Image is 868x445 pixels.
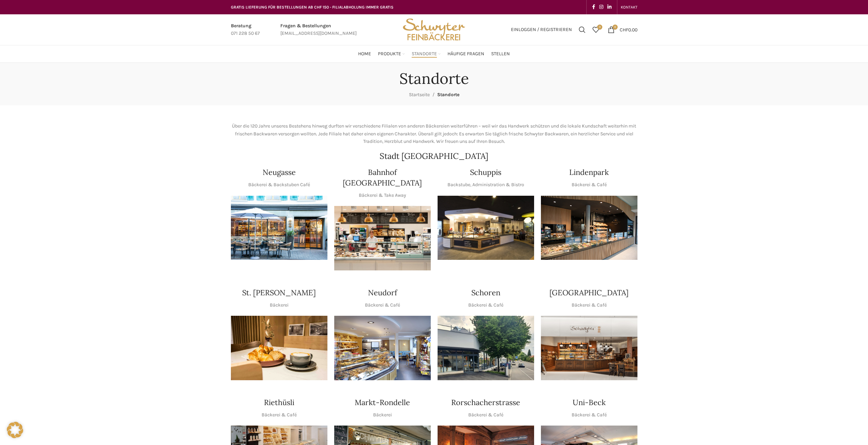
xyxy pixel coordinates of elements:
[438,196,534,260] img: 150130-Schwyter-013
[617,0,641,14] div: Secondary navigation
[438,316,534,380] div: 1 / 1
[334,316,431,380] img: Neudorf_1
[491,47,510,61] a: Stellen
[270,301,289,309] p: Bäckerei
[334,206,431,270] img: Bahnhof St. Gallen
[399,70,469,88] h1: Standorte
[264,397,294,408] h4: Riethüsli
[597,25,602,30] span: 0
[590,2,597,12] a: Facebook social link
[227,47,641,61] div: Main navigation
[355,397,410,408] h4: Markt-Rondelle
[409,92,430,98] a: Startseite
[471,287,500,298] h4: Schoren
[412,51,437,57] span: Standorte
[541,196,637,260] div: 1 / 1
[575,23,589,36] a: Suchen
[468,411,503,419] p: Bäckerei & Café
[231,152,637,160] h2: Stadt [GEOGRAPHIC_DATA]
[280,22,357,38] a: Infobox link
[468,301,503,309] p: Bäckerei & Café
[470,167,501,178] h4: Schuppis
[437,92,459,98] span: Standorte
[549,287,629,298] h4: [GEOGRAPHIC_DATA]
[231,196,327,260] div: 1 / 1
[400,26,467,32] a: Site logo
[242,287,316,298] h4: St. [PERSON_NAME]
[447,47,484,61] a: Häufige Fragen
[263,167,296,178] h4: Neugasse
[613,25,618,30] span: 0
[262,411,297,419] p: Bäckerei & Café
[359,192,406,199] p: Bäckerei & Take Away
[507,23,575,36] a: Einloggen / Registrieren
[231,5,394,10] span: GRATIS LIEFERUNG FÜR BESTELLUNGEN AB CHF 150 - FILIALABHOLUNG IMMER GRATIS
[231,316,327,380] img: schwyter-23
[231,122,637,145] p: Über die 120 Jahre unseres Bestehens hinweg durften wir verschiedene Filialen von anderen Bäckere...
[620,27,637,32] bdi: 0.00
[569,167,609,178] h4: Lindenpark
[438,196,534,260] div: 1 / 1
[491,51,510,57] span: Stellen
[605,2,614,12] a: Linkedin social link
[447,181,524,189] p: Backstube, Administration & Bistro
[541,316,637,380] div: 1 / 1
[572,181,607,189] p: Bäckerei & Café
[334,316,431,380] div: 1 / 1
[572,411,607,419] p: Bäckerei & Café
[451,397,520,408] h4: Rorschacherstrasse
[447,51,484,57] span: Häufige Fragen
[400,14,467,45] img: Bäckerei Schwyter
[231,22,260,38] a: Infobox link
[620,27,628,32] span: CHF
[589,23,603,36] div: Meine Wunschliste
[365,301,400,309] p: Bäckerei & Café
[511,27,572,32] span: Einloggen / Registrieren
[368,287,397,298] h4: Neudorf
[541,316,637,380] img: Schwyter-1800x900
[541,196,637,260] img: 017-e1571925257345
[378,51,401,57] span: Produkte
[572,301,607,309] p: Bäckerei & Café
[334,167,431,188] h4: Bahnhof [GEOGRAPHIC_DATA]
[589,23,603,36] a: 0
[334,206,431,270] div: 1 / 1
[358,51,371,57] span: Home
[597,2,605,12] a: Instagram social link
[604,23,641,36] a: 0 CHF0.00
[412,47,441,61] a: Standorte
[438,316,534,380] img: 0842cc03-b884-43c1-a0c9-0889ef9087d6 copy
[378,47,405,61] a: Produkte
[358,47,371,61] a: Home
[231,196,327,260] img: Neugasse
[573,397,606,408] h4: Uni-Beck
[248,181,310,189] p: Bäckerei & Backstuben Café
[621,0,637,14] a: KONTAKT
[621,5,637,10] span: KONTAKT
[373,411,392,419] p: Bäckerei
[231,316,327,380] div: 1 / 1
